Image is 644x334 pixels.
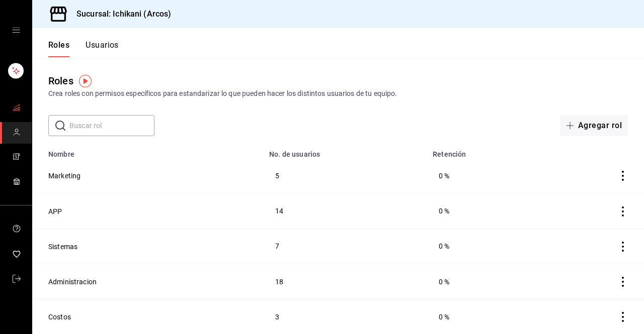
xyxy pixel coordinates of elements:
[427,158,545,193] td: 0 %
[427,144,545,158] th: Retención
[12,26,20,34] button: open drawer
[48,40,119,57] div: navigation tabs
[68,8,171,20] h3: Sucursal: Ichikani (Arcos)
[48,88,628,99] div: Crea roles con permisos específicos para estandarizar lo que pueden hacer los distintos usuarios ...
[48,73,73,88] div: Roles
[263,158,427,193] td: 5
[48,277,97,287] button: Administracion
[48,171,80,181] button: Marketing
[86,40,119,57] button: Usuarios
[427,264,545,299] td: 0 %
[427,229,545,264] td: 0 %
[618,171,628,181] button: actions
[618,206,628,216] button: actions
[48,40,69,57] button: Roles
[263,144,427,158] th: No. de usuarios
[618,242,628,252] button: actions
[32,144,263,158] th: Nombre
[263,193,427,229] td: 14
[618,312,628,322] button: actions
[48,312,71,322] button: Costos
[618,277,628,287] button: actions
[560,115,628,136] button: Agregar rol
[48,242,77,252] button: Sistemas
[48,206,62,216] button: APP
[69,116,154,136] input: Buscar rol
[263,264,427,299] td: 18
[79,75,92,87] img: Tooltip marker
[427,193,545,229] td: 0 %
[263,229,427,264] td: 7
